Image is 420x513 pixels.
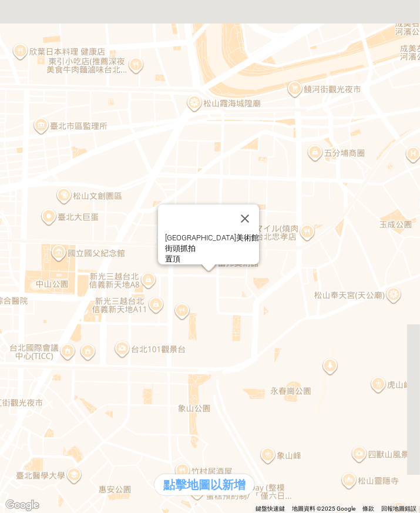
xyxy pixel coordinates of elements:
[362,505,374,512] a: 條款 (在新分頁中開啟)
[3,498,42,513] img: Google
[154,474,254,495] div: 點擊地圖以新增
[292,505,355,512] span: 地圖資料 ©2025 Google
[381,505,416,512] a: 回報地圖錯誤
[3,498,42,513] a: 在 Google 地圖上開啟這個區域 (開啟新視窗)
[256,505,285,513] button: 鍵盤快速鍵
